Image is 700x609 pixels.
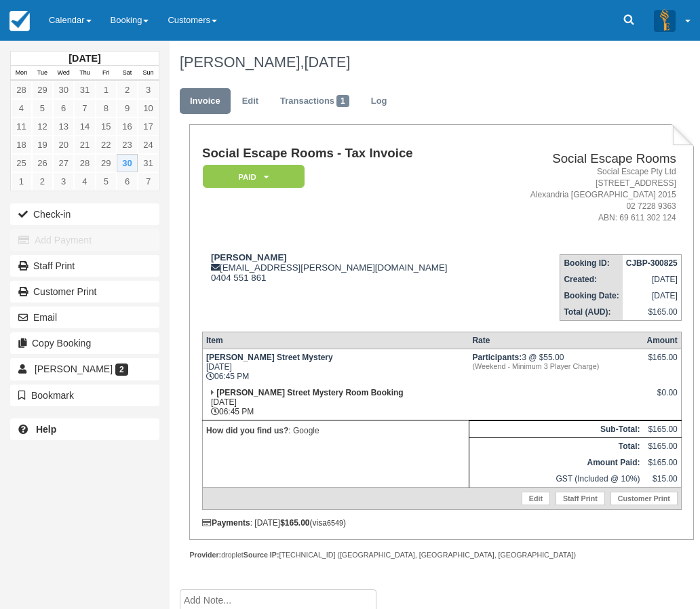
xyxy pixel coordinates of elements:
button: Email [10,307,159,328]
th: Tue [32,66,53,81]
address: Social Escape Pty Ltd [STREET_ADDRESS] Alexandria [GEOGRAPHIC_DATA] 2015 02 7228 9363 ABN: 69 611... [500,166,676,224]
button: Add Payment [10,229,159,251]
a: Staff Print [556,492,605,505]
a: 7 [74,99,95,117]
strong: [PERSON_NAME] Street Mystery Room Booking [216,388,403,397]
th: Amount [643,332,681,349]
a: 15 [96,117,117,136]
td: $165.00 [623,304,682,321]
button: Copy Booking [10,332,159,354]
a: 23 [117,136,138,154]
a: 12 [32,117,53,136]
a: Invoice [180,88,231,115]
th: Thu [74,66,95,81]
a: 2 [117,81,138,99]
a: Transactions1 [270,88,359,115]
strong: Provider: [189,551,221,559]
a: 3 [53,172,74,191]
a: 3 [138,81,159,99]
a: 4 [11,99,32,117]
a: 1 [11,172,32,191]
h2: Social Escape Rooms [500,152,676,166]
a: 29 [96,154,117,172]
th: Booking ID: [560,254,623,271]
a: 17 [138,117,159,136]
th: Fri [96,66,117,81]
a: 20 [53,136,74,154]
a: 4 [74,172,95,191]
td: [DATE] 06:45 PM [202,349,469,385]
em: Paid [203,165,305,189]
a: 8 [96,99,117,117]
td: [DATE] [623,271,682,288]
a: 13 [53,117,74,136]
a: 18 [11,136,32,154]
a: 22 [96,136,117,154]
td: $165.00 [643,454,681,471]
b: Help [36,424,56,435]
button: Bookmark [10,385,159,406]
a: 27 [53,154,74,172]
h1: Social Escape Rooms - Tax Invoice [202,146,494,161]
a: Edit [232,88,269,115]
a: Customer Print [10,281,159,302]
span: 1 [336,95,349,107]
a: Log [361,88,397,115]
span: 2 [115,364,128,376]
a: 9 [117,99,138,117]
a: 29 [32,81,53,99]
td: [DATE] 06:45 PM [202,385,469,420]
a: 11 [11,117,32,136]
a: 24 [138,136,159,154]
a: 5 [32,99,53,117]
a: 25 [11,154,32,172]
strong: [DATE] [69,53,100,64]
td: 3 @ $55.00 [469,349,643,385]
th: Sun [138,66,159,81]
th: Created: [560,271,623,288]
div: $0.00 [646,388,677,408]
a: 6 [53,99,74,117]
a: 28 [11,81,32,99]
th: Total: [469,437,643,454]
span: [PERSON_NAME] [35,364,113,374]
a: 31 [74,81,95,99]
small: 6549 [327,519,343,527]
strong: CJBP-300825 [626,258,678,268]
th: Booking Date: [560,288,623,304]
em: (Weekend - Minimum 3 Player Charge) [472,362,640,370]
a: 30 [53,81,74,99]
img: A3 [654,9,676,31]
a: [PERSON_NAME] 2 [10,358,159,380]
a: Edit [522,492,550,505]
a: Customer Print [610,492,678,505]
a: 31 [138,154,159,172]
th: Mon [11,66,32,81]
div: [EMAIL_ADDRESS][PERSON_NAME][DOMAIN_NAME] 0404 551 861 [202,252,494,283]
a: 2 [32,172,53,191]
td: GST (Included @ 10%) [469,471,643,488]
th: Sat [117,66,138,81]
a: 14 [74,117,95,136]
p: : Google [206,424,465,437]
div: $165.00 [646,353,677,373]
span: [DATE] [304,54,350,71]
a: 26 [32,154,53,172]
td: [DATE] [623,288,682,304]
button: Check-in [10,203,159,225]
a: 5 [96,172,117,191]
td: $15.00 [643,471,681,488]
strong: Payments [202,518,250,528]
th: Total (AUD): [560,304,623,321]
th: Wed [53,66,74,81]
a: Paid [202,164,300,189]
strong: $165.00 [280,518,309,528]
a: 19 [32,136,53,154]
img: checkfront-main-nav-mini-logo.png [9,11,30,31]
strong: Source IP: [244,551,279,559]
a: 28 [74,154,95,172]
strong: [PERSON_NAME] Street Mystery [206,353,333,362]
td: $165.00 [643,437,681,454]
a: 1 [96,81,117,99]
a: 30 [117,154,138,172]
